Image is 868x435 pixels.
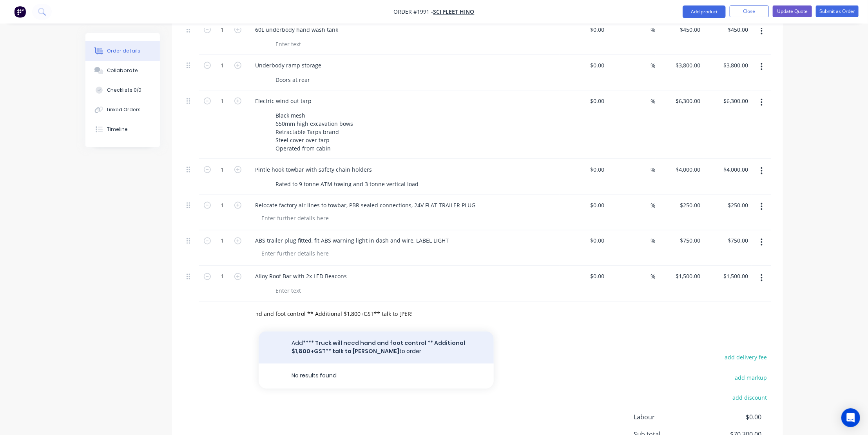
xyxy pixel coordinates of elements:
[107,67,138,74] div: Collaborate
[107,47,140,54] div: Order details
[721,352,771,363] button: add delivery fee
[651,237,656,246] span: %
[249,164,379,175] div: Pintle hook towbar with safety chain holders
[107,126,128,133] div: Timeline
[249,95,318,107] div: Electric wind out tarp
[394,8,433,16] span: Order #1991 -
[273,110,357,154] div: Black mesh 650mm high excavation bows Retractable Tarps brand Steel cover over tarp Operated from...
[85,80,160,100] button: Checklists 0/0
[634,413,704,422] span: Labour
[773,5,812,17] button: Update Quote
[841,408,860,427] div: Open Intercom Messenger
[85,41,160,61] button: Order details
[85,61,160,80] button: Collaborate
[85,120,160,139] button: Timeline
[703,413,761,422] span: $0.00
[256,306,412,322] input: Start typing to add a product...
[249,235,455,246] div: ABS trailer plug fitted, fit ABS warning light in dash and wire, LABEL LIGHT
[728,393,771,403] button: add discount
[651,97,656,106] span: %
[249,24,345,35] div: 60L underbody hand wash tank
[683,5,726,18] button: Add product
[273,178,422,190] div: Rated to 9 tonne ATM towing and 3 tonne vertical load
[85,100,160,120] button: Linked Orders
[14,6,26,18] img: Factory
[249,199,482,211] div: Relocate factory air lines to towbar, PBR sealed connections, 24V FLAT TRAILER PLUG
[433,8,475,16] a: Sci Fleet Hino
[651,201,656,210] span: %
[816,5,859,17] button: Submit as Order
[651,272,656,281] span: %
[731,372,771,383] button: add markup
[107,87,141,94] div: Checklists 0/0
[249,60,328,71] div: Underbody ramp storage
[651,25,656,34] span: %
[273,74,313,85] div: Doors at rear
[651,165,656,174] span: %
[730,5,769,17] button: Close
[249,271,353,282] div: Alloy Roof Bar with 2x LED Beacons
[259,332,494,364] button: Add**** Truck will need hand and foot control ** Additional $1,800+GST** talk to [PERSON_NAME]to ...
[107,106,141,113] div: Linked Orders
[651,61,656,70] span: %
